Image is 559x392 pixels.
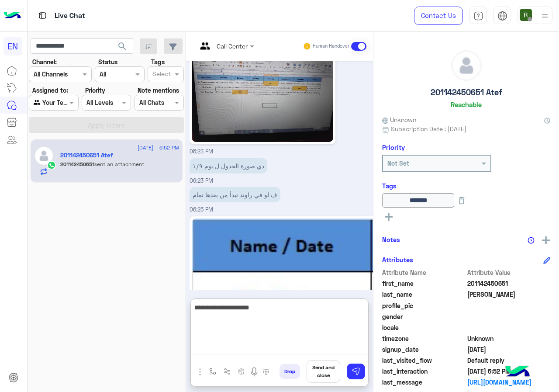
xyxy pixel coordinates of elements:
[55,10,85,22] p: Live Chat
[60,161,94,167] span: 201142450651
[238,368,245,375] img: create order
[32,57,57,66] label: Channel:
[382,290,466,299] span: last_name
[473,11,483,21] img: tab
[451,101,482,108] h6: Reachable
[3,37,22,56] div: EN
[382,345,466,354] span: signup_date
[98,57,117,66] label: Status
[190,148,213,155] span: 06:23 PM
[195,367,205,377] img: send attachment
[224,368,231,375] img: Trigger scenario
[542,236,550,244] img: add
[382,323,466,332] span: locale
[190,158,267,173] p: 20/8/2025, 6:23 PM
[467,290,551,299] span: Atef
[37,10,48,21] img: tab
[467,323,551,332] span: null
[431,87,502,97] h5: 201142450651 Atef
[467,334,551,343] span: Unknown
[382,256,413,264] h6: Attributes
[190,177,213,184] span: 06:23 PM
[467,378,551,387] a: [URL][DOMAIN_NAME]
[382,236,400,243] h6: Notes
[206,364,220,379] button: select flow
[138,86,179,95] label: Note mentions
[382,182,550,190] h6: Tags
[190,206,213,213] span: 06:25 PM
[192,36,333,142] img: 1281397116832701.jpg
[279,364,300,379] button: Drop
[209,368,216,375] img: select flow
[382,367,466,376] span: last_interaction
[138,144,179,152] span: [DATE] - 6:52 PM
[307,360,340,383] button: Send and close
[47,161,56,170] img: WhatsApp
[382,334,466,343] span: timezone
[112,38,133,57] button: search
[235,364,249,379] button: create order
[467,279,551,288] span: 201142450651
[220,364,235,379] button: Trigger scenario
[539,10,550,21] img: profile
[34,146,54,166] img: defaultAdmin.png
[469,7,487,25] a: tab
[382,356,466,365] span: last_visited_flow
[313,43,349,50] small: Human Handover
[29,117,184,133] button: Apply Filters
[3,7,21,25] img: Logo
[467,367,551,376] span: 2025-08-20T15:52:17.497Z
[414,7,463,25] a: Contact Us
[502,357,533,388] img: hulul-logo.png
[452,51,481,80] img: defaultAdmin.png
[382,312,466,321] span: gender
[151,69,171,80] div: Select
[117,41,128,52] span: search
[467,356,551,365] span: Default reply
[382,268,466,277] span: Attribute Name
[85,86,105,95] label: Priority
[382,143,405,151] h6: Priority
[262,368,269,375] img: make a call
[60,152,113,159] h5: 201142450651 Atef
[520,9,532,21] img: userImage
[190,187,280,202] p: 20/8/2025, 6:25 PM
[32,86,68,95] label: Assigned to:
[467,312,551,321] span: null
[382,115,416,124] span: Unknown
[382,301,466,310] span: profile_pic
[528,237,535,244] img: notes
[382,279,466,288] span: first_name
[497,11,507,21] img: tab
[94,161,144,167] span: sent an attachment
[382,378,466,387] span: last_message
[352,367,360,376] img: send message
[151,57,165,66] label: Tags
[467,268,551,277] span: Attribute Value
[467,345,551,354] span: 2025-02-04T11:47:48.602Z
[391,124,466,133] span: Subscription Date : [DATE]
[249,367,259,377] img: send voice note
